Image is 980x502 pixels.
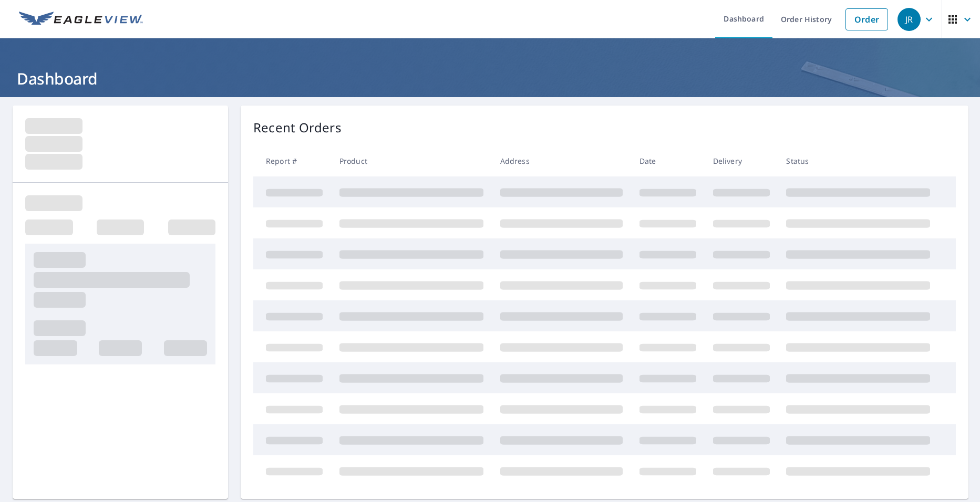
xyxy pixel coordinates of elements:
th: Date [631,145,705,176]
div: JR [898,8,921,31]
p: Recent Orders [253,118,342,137]
h1: Dashboard [13,68,967,89]
th: Report # [253,145,331,176]
img: EV Logo [19,12,143,27]
th: Delivery [705,145,778,176]
th: Status [778,145,938,176]
a: Order [845,8,888,30]
th: Product [331,145,492,176]
th: Address [492,145,631,176]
